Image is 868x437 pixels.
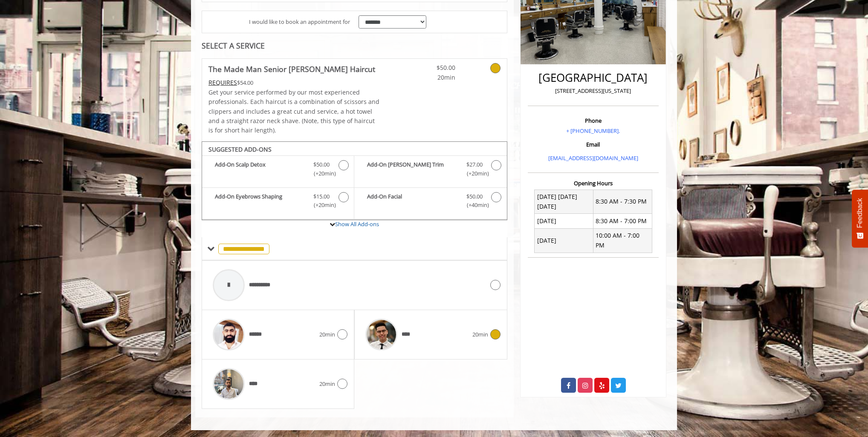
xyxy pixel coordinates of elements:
div: $54.00 [208,78,380,87]
span: 20min [319,330,335,339]
td: [DATE] [535,214,593,228]
span: I would like to book an appointment for [249,17,350,26]
span: Feedback [856,198,864,228]
b: Add-On [PERSON_NAME] Trim [367,160,457,178]
b: SUGGESTED ADD-ONS [208,145,272,153]
span: $50.00 [405,63,455,72]
span: (+20min ) [462,169,487,178]
td: 8:30 AM - 7:30 PM [593,190,652,214]
td: [DATE] [DATE] [DATE] [535,190,593,214]
span: (+40min ) [462,201,487,210]
p: Get your service performed by our most experienced professionals. Each haircut is a combination o... [208,88,380,135]
label: Add-On Scalp Detox [206,160,350,180]
b: Add-On Facial [367,192,457,210]
a: [EMAIL_ADDRESS][DOMAIN_NAME] [548,154,638,162]
span: 20min [319,379,335,388]
span: (+20min ) [309,169,334,178]
td: 8:30 AM - 7:00 PM [593,214,652,228]
span: $50.00 [466,192,483,201]
td: [DATE] [535,228,593,253]
span: $27.00 [466,160,483,169]
h3: Phone [530,118,657,124]
label: Add-On Facial [359,192,502,212]
a: Show All Add-ons [335,220,379,228]
span: 20min [405,73,455,82]
label: Add-On Beard Trim [359,160,502,180]
h3: Opening Hours [528,180,659,186]
span: $50.00 [313,160,330,169]
b: The Made Man Senior [PERSON_NAME] Haircut [208,63,375,75]
a: + [PHONE_NUMBER]. [566,127,620,135]
span: $15.00 [313,192,330,201]
p: [STREET_ADDRESS][US_STATE] [530,86,657,95]
b: Add-On Eyebrows Shaping [215,192,305,210]
h3: Email [530,141,657,147]
span: This service needs some Advance to be paid before we block your appointment [208,78,237,86]
b: Add-On Scalp Detox [215,160,305,178]
h2: [GEOGRAPHIC_DATA] [530,72,657,84]
div: SELECT A SERVICE [202,42,507,50]
div: The Made Man Senior Barber Haircut Add-onS [202,141,507,221]
span: (+20min ) [309,201,334,210]
span: 20min [472,330,488,339]
label: Add-On Eyebrows Shaping [206,192,350,212]
button: Feedback - Show survey [852,190,868,247]
td: 10:00 AM - 7:00 PM [593,228,652,253]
